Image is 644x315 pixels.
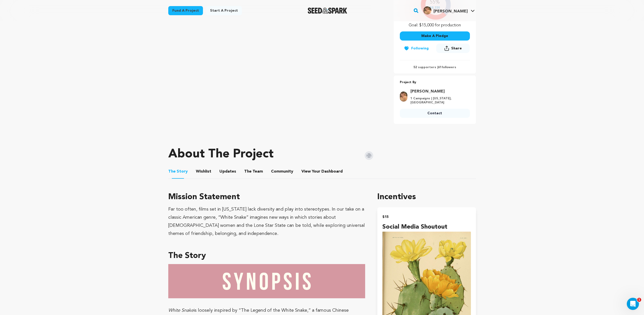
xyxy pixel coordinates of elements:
[627,298,639,310] iframe: Intercom live chat
[168,169,188,175] span: Story
[206,6,242,15] a: Start a project
[433,9,468,13] span: [PERSON_NAME]
[382,223,471,232] h4: Social Media Shoutout
[168,191,365,203] h3: Mission Statement
[308,8,347,14] img: Seed&Spark Logo Dark Mode
[451,46,462,51] span: Share
[438,66,442,69] span: 61
[422,5,476,16] span: Holly W.'s Profile
[321,169,343,175] span: Dashboard
[422,5,476,14] a: Holly W.'s Profile
[219,169,236,175] span: Updates
[271,169,293,175] span: Community
[410,88,467,95] a: Goto Holly Wagner profile
[400,31,470,41] button: Make A Pledge
[168,205,365,238] div: Far too often, films set in [US_STATE] lack diversity and play into stereotypes. In our take on a...
[301,169,344,175] span: Your
[410,97,467,105] p: 1 Campaigns | [US_STATE], [GEOGRAPHIC_DATA]
[400,80,470,85] p: Project By
[168,308,194,313] em: White Snake
[244,169,252,175] span: The
[365,151,373,160] img: Seed&Spark Instagram Icon
[301,169,344,175] a: ViewYourDashboard
[168,169,176,175] span: The
[244,169,263,175] span: Team
[382,213,471,220] h2: $15
[196,169,211,175] span: Wishlist
[423,6,468,14] div: Holly W.'s Profile
[637,298,641,302] span: 1
[436,44,470,55] span: Share
[168,264,365,298] img: 1756175052-SYNOPSIS.png
[400,65,470,69] p: 52 supporters | followers
[423,6,431,14] img: 70bf619fe8f1a699.png
[168,6,203,15] a: Fund a project
[400,44,433,53] button: Following
[308,8,347,14] a: Seed&Spark Homepage
[168,148,274,160] h1: About The Project
[168,250,365,262] h3: The Story
[400,91,407,102] img: 70bf619fe8f1a699.png
[400,109,470,118] a: Contact
[436,44,470,53] button: Share
[377,191,476,203] h1: Incentives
